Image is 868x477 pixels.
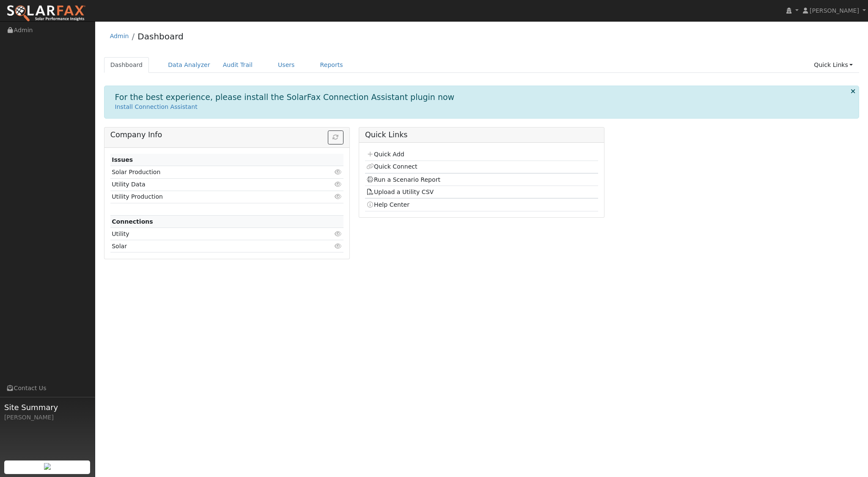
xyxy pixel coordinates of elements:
[808,57,859,73] a: Quick Links
[110,240,306,252] td: Solar
[365,130,598,139] h5: Quick Links
[217,57,259,73] a: Audit Trail
[162,57,217,73] a: Data Analyzer
[44,463,51,470] img: retrieve
[314,57,349,73] a: Reports
[335,194,342,200] i: Click to view
[4,402,91,413] span: Site Summary
[110,166,306,178] td: Solar Production
[110,33,129,39] a: Admin
[366,163,417,170] a: Quick Connect
[335,231,342,237] i: Click to view
[4,413,91,422] div: [PERSON_NAME]
[110,130,343,139] h5: Company Info
[137,31,184,42] a: Dashboard
[335,169,342,175] i: Click to view
[104,57,149,73] a: Dashboard
[366,151,404,158] a: Quick Add
[335,243,342,249] i: Click to view
[112,156,133,163] strong: Issues
[115,92,455,102] h1: For the best experience, please install the SolarFax Connection Assistant plugin now
[366,201,409,208] a: Help Center
[110,191,306,203] td: Utility Production
[112,218,153,225] strong: Connections
[110,178,306,191] td: Utility Data
[110,228,306,240] td: Utility
[810,7,859,14] span: [PERSON_NAME]
[272,57,301,73] a: Users
[366,189,434,195] a: Upload a Utility CSV
[335,181,342,187] i: Click to view
[6,5,86,22] img: SolarFax
[115,103,198,110] a: Install Connection Assistant
[366,176,440,183] a: Run a Scenario Report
